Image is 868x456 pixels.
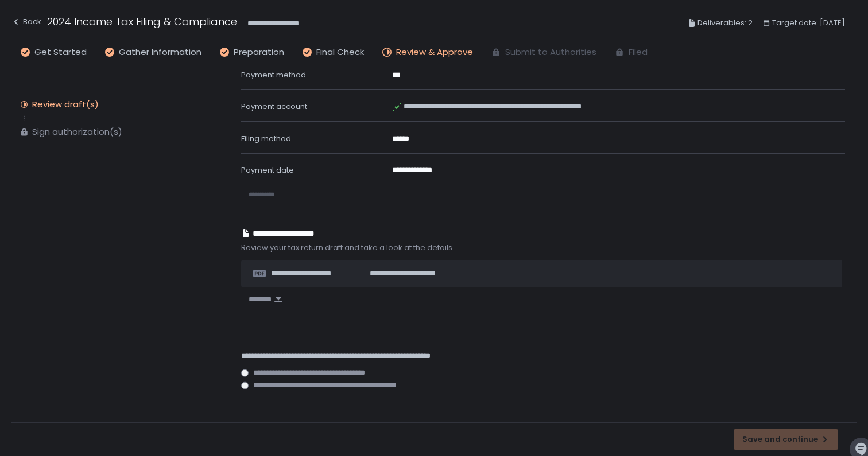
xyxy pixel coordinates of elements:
[11,15,41,29] div: Back
[241,243,845,253] span: Review your tax return draft and take a look at the details
[241,101,307,112] span: Payment account
[119,46,201,59] span: Gather Information
[34,46,87,59] span: Get Started
[234,46,284,59] span: Preparation
[32,99,99,110] div: Review draft(s)
[505,46,596,59] span: Submit to Authorities
[47,14,237,29] h1: 2024 Income Tax Filing & Compliance
[241,133,291,144] span: Filing method
[316,46,364,59] span: Final Check
[32,126,122,138] div: Sign authorization(s)
[772,16,845,30] span: Target date: [DATE]
[11,14,41,33] button: Back
[396,46,473,59] span: Review & Approve
[241,165,294,176] span: Payment date
[629,46,648,59] span: Filed
[697,16,753,30] span: Deliverables: 2
[241,69,306,80] span: Payment method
